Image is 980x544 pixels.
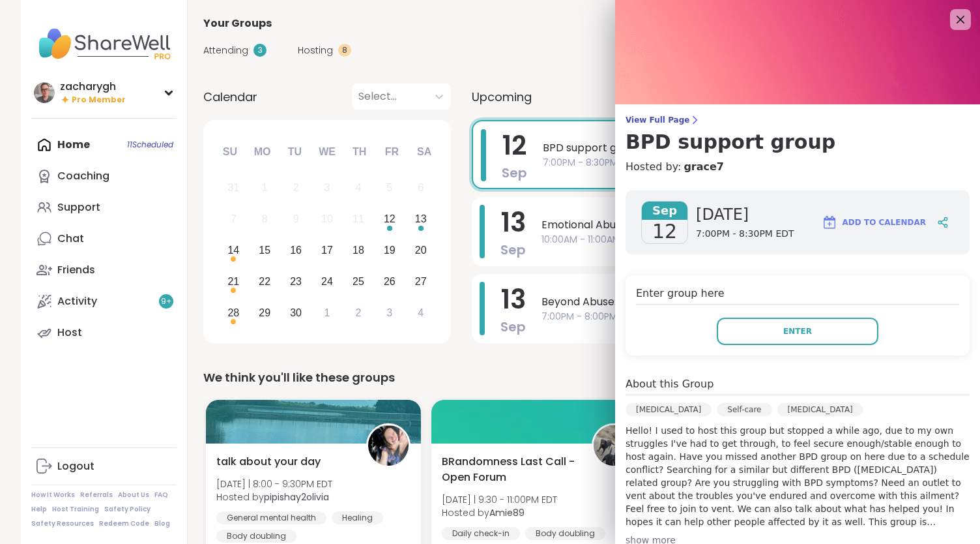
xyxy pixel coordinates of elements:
div: Sa [410,138,439,166]
div: 31 [227,179,239,196]
span: [DATE] | 8:00 - 9:30PM EDT [216,477,332,491]
b: pipishay2olivia [264,491,329,504]
button: Enter [717,318,878,345]
div: Support [57,200,100,215]
span: BPD support group [543,140,919,156]
a: View Full PageBPD support group [626,115,970,154]
div: Choose Wednesday, September 17th, 2025 [313,237,341,265]
a: Activity9+ [31,286,177,317]
p: Hello! I used to host this group but stopped a while ago, due to my own struggles I've had to get... [626,424,970,528]
div: month 2025-09 [218,172,436,328]
a: Help [31,505,47,514]
div: Activity [57,294,97,309]
div: Daily check-in [442,527,520,540]
div: Friends [57,263,95,277]
div: Body doubling [525,527,605,540]
div: General mental health [216,511,326,524]
div: Not available Wednesday, September 10th, 2025 [313,205,341,234]
a: FAQ [154,491,168,500]
div: 1 [262,179,268,196]
h4: Enter group here [636,286,959,305]
div: We [313,138,341,166]
div: Th [345,138,374,166]
span: 13 [501,281,526,318]
div: 3 [324,179,330,196]
div: Not available Tuesday, September 2nd, 2025 [282,174,310,202]
div: 27 [415,273,427,290]
div: Not available Wednesday, September 3rd, 2025 [313,174,341,202]
div: 8 [338,44,351,57]
div: Choose Thursday, September 18th, 2025 [345,237,373,265]
a: Friends [31,254,177,286]
span: Upcoming [472,88,532,106]
div: 8 [262,210,268,228]
div: 3 [253,44,267,57]
div: Not available Saturday, September 6th, 2025 [407,174,435,202]
div: Choose Sunday, September 28th, 2025 [220,299,248,327]
div: zacharygh [60,80,126,94]
div: Not available Monday, September 1st, 2025 [251,174,279,202]
div: Choose Wednesday, September 24th, 2025 [313,267,341,295]
a: Safety Policy [104,505,151,514]
div: Choose Friday, September 19th, 2025 [375,237,403,265]
span: 12 [502,127,526,164]
div: We think you'll like these groups [203,369,944,387]
iframe: Spotlight [158,170,169,181]
a: Blog [154,519,170,528]
div: 18 [353,241,364,259]
div: Choose Tuesday, September 23rd, 2025 [282,267,310,295]
div: Coaching [57,169,109,183]
span: 7:00PM - 8:30PM EDT [696,228,794,241]
b: Amie89 [489,506,525,519]
a: Host [31,317,177,348]
div: Not available Sunday, August 31st, 2025 [220,174,248,202]
div: Self-care [717,403,771,416]
div: Choose Friday, September 26th, 2025 [375,267,403,295]
div: 15 [259,241,270,259]
a: Logout [31,451,177,482]
div: 21 [227,273,239,290]
a: Safety Resources [31,519,94,528]
div: Host [57,325,82,340]
div: Fr [377,138,406,166]
a: Coaching [31,160,177,192]
div: Choose Saturday, September 20th, 2025 [407,237,435,265]
div: Choose Friday, October 3rd, 2025 [375,299,403,327]
div: 23 [290,273,302,290]
a: grace7 [684,159,724,175]
div: 20 [415,241,427,259]
span: Sep [500,318,526,336]
div: 4 [355,179,361,196]
a: Referrals [80,491,113,500]
div: Choose Saturday, September 27th, 2025 [407,267,435,295]
div: 9 [293,210,299,228]
div: Healing [332,511,383,524]
div: Not available Thursday, September 4th, 2025 [345,174,373,202]
span: BRandomness Last Call - Open Forum [442,454,577,485]
div: Body doubling [216,530,296,543]
div: Choose Tuesday, September 16th, 2025 [282,237,310,265]
div: 26 [384,273,396,290]
div: 16 [290,241,302,259]
div: 24 [321,273,333,290]
div: Choose Saturday, September 13th, 2025 [407,205,435,234]
div: [MEDICAL_DATA] [777,403,863,416]
a: Host Training [52,505,99,514]
span: Hosted by [442,506,557,519]
div: Choose Monday, September 15th, 2025 [251,237,279,265]
div: 6 [418,179,424,196]
div: Not available Thursday, September 11th, 2025 [345,205,373,234]
div: Mo [248,138,276,166]
span: 12 [652,220,677,243]
div: Choose Sunday, September 14th, 2025 [220,237,248,265]
div: 4 [418,304,424,322]
a: About Us [118,491,149,500]
div: 10 [321,210,333,228]
div: Logout [57,459,94,474]
div: Choose Monday, September 29th, 2025 [251,299,279,327]
h4: About this Group [626,376,713,392]
img: ShareWell Logomark [822,215,837,230]
div: [MEDICAL_DATA] [626,403,712,416]
div: Choose Monday, September 22nd, 2025 [251,267,279,295]
span: Sep [500,241,526,259]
